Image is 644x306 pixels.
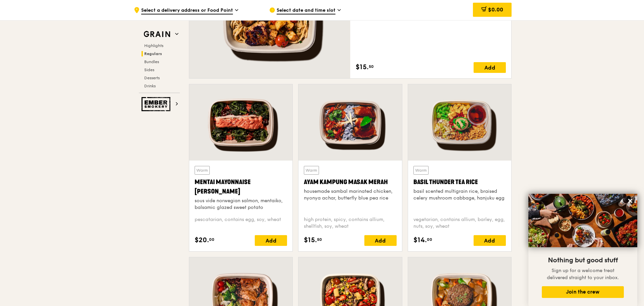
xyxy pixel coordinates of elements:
[195,198,287,211] div: sous vide norwegian salmon, mentaiko, balsamic glazed sweet potato
[144,43,163,48] span: Highlights
[144,59,159,64] span: Bundles
[528,194,637,247] img: DSC07876-Edit02-Large.jpeg
[474,235,506,246] div: Add
[142,97,172,111] img: Ember Smokery web logo
[625,195,636,206] button: Close
[364,235,397,246] div: Add
[413,188,506,202] div: basil scented multigrain rice, braised celery mushroom cabbage, hanjuku egg
[413,177,506,187] div: Basil Thunder Tea Rice
[369,64,374,69] span: 50
[144,84,156,88] span: Drinks
[144,51,162,56] span: Regulars
[547,268,619,280] span: Sign up for a welcome treat delivered straight to your inbox.
[144,68,154,72] span: Sides
[413,166,429,175] div: Warm
[304,177,396,187] div: Ayam Kampung Masak Merah
[542,286,624,298] button: Join the crew
[255,235,287,246] div: Add
[141,7,233,14] span: Select a delivery address or Food Point
[142,28,172,40] img: Grain web logo
[195,166,210,175] div: Warm
[474,62,506,73] div: Add
[144,76,160,80] span: Desserts
[317,237,322,242] span: 50
[548,256,618,264] span: Nothing but good stuff
[413,235,427,245] span: $14.
[304,188,396,202] div: housemade sambal marinated chicken, nyonya achar, butterfly blue pea rice
[304,166,319,175] div: Warm
[195,216,287,230] div: pescatarian, contains egg, soy, wheat
[488,6,503,13] span: $0.00
[277,7,335,14] span: Select date and time slot
[304,235,317,245] span: $15.
[304,216,396,230] div: high protein, spicy, contains allium, shellfish, soy, wheat
[209,237,214,242] span: 00
[195,177,287,196] div: Mentai Mayonnaise [PERSON_NAME]
[356,62,369,72] span: $15.
[413,216,506,230] div: vegetarian, contains allium, barley, egg, nuts, soy, wheat
[195,235,209,245] span: $20.
[427,237,432,242] span: 00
